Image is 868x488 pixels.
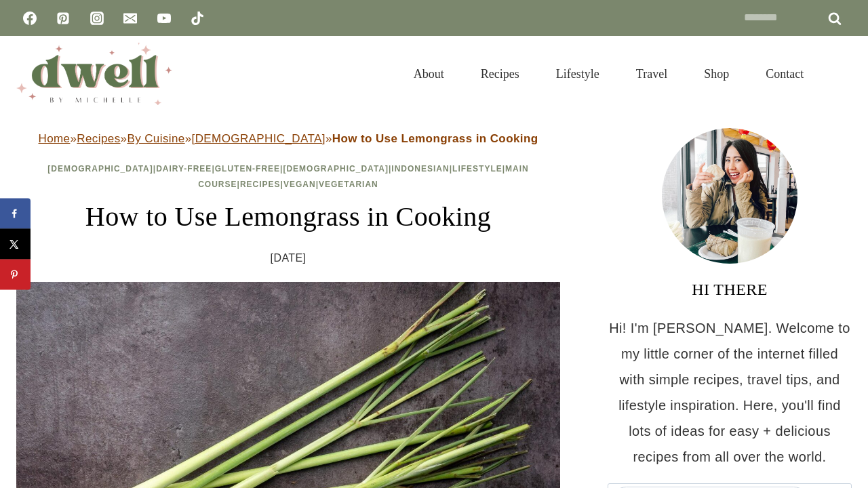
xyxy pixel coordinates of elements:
[608,277,852,302] h3: HI THERE
[47,164,153,174] a: [DEMOGRAPHIC_DATA]
[319,180,378,189] a: Vegetarian
[16,197,560,237] h1: How to Use Lemongrass in Cooking
[829,62,852,85] button: View Search Form
[83,5,111,32] a: Instagram
[117,5,144,32] a: Email
[192,132,325,145] a: [DEMOGRAPHIC_DATA]
[283,164,389,174] a: [DEMOGRAPHIC_DATA]
[215,164,280,174] a: Gluten-Free
[686,50,747,98] a: Shop
[283,180,316,189] a: Vegan
[16,43,172,105] img: DWELL by michelle
[156,164,212,174] a: Dairy-Free
[332,132,538,145] strong: How to Use Lemongrass in Cooking
[395,50,822,98] nav: Primary Navigation
[50,5,77,32] a: Pinterest
[39,132,71,145] a: Home
[538,50,618,98] a: Lifestyle
[47,164,529,189] span: | | | | | | | | |
[127,132,184,145] a: By Cuisine
[452,164,502,174] a: Lifestyle
[271,248,307,268] time: [DATE]
[395,50,462,98] a: About
[151,5,178,32] a: YouTube
[16,5,43,32] a: Facebook
[747,50,822,98] a: Contact
[391,164,449,174] a: Indonesian
[618,50,686,98] a: Travel
[462,50,538,98] a: Recipes
[77,132,120,145] a: Recipes
[608,315,852,470] p: Hi! I'm [PERSON_NAME]. Welcome to my little corner of the internet filled with simple recipes, tr...
[39,132,538,145] span: » » » »
[184,5,211,32] a: TikTok
[240,180,281,189] a: Recipes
